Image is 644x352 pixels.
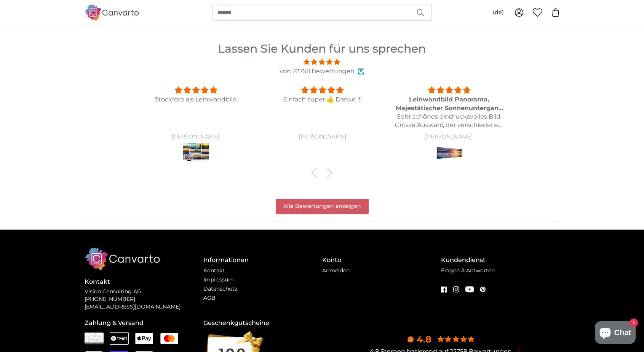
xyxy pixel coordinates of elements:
[203,276,234,283] a: Impressum
[85,5,139,20] img: Canvarto
[395,134,503,140] div: [PERSON_NAME]
[395,95,503,113] div: Leinwandbild Panorama, Majestätischer Sonnenuntergang am Berggipfel
[142,95,250,104] p: Stockfoto als Leinwandbild
[110,332,129,344] img: Twint
[322,267,350,274] a: Anmelden
[132,40,512,57] h2: Lassen Sie Kunden für uns sprechen
[182,142,210,164] img: Stockfoto als Leinwandbild
[85,277,203,286] h4: Kontakt
[203,318,322,328] h4: Geschenkgutscheine
[203,285,237,292] a: Datenschutz
[487,6,510,19] button: (de)
[441,267,495,274] a: Fragen & Antworten
[203,256,322,265] h4: Informationen
[441,256,560,265] h4: Kundendienst
[268,95,377,104] p: Einfach super 👍 Danke !!!
[85,318,203,328] h4: Zahlung & Versand
[142,134,250,140] div: [PERSON_NAME]
[322,256,441,265] h4: Konto
[203,294,216,301] a: AGB
[203,267,225,274] a: Kontakt
[268,134,377,140] div: [PERSON_NAME]
[276,199,369,214] a: Alle Bewertungen anzeigen
[280,67,355,76] a: von 22758 Bewertungen
[593,321,638,346] inbox-online-store-chat: Onlineshop-Chat von Shopify
[132,57,512,67] span: 4.82 stars
[268,85,377,95] div: 5 stars
[435,142,463,164] img: Leinwandbild Panorama Majestätischer Sonnuntergang am Berggipfel
[142,85,250,95] div: 5 stars
[85,333,104,345] img: Rechnung
[395,85,503,95] div: 5 stars
[85,288,203,311] p: Vision Consulting AG [PHONE_NUMBER] [EMAIL_ADDRESS][DOMAIN_NAME]
[395,113,503,130] p: Sehr schönes eindrucksvolles Bild. Grosse Auswahl, der verschiedenen Formaten. [PERSON_NAME].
